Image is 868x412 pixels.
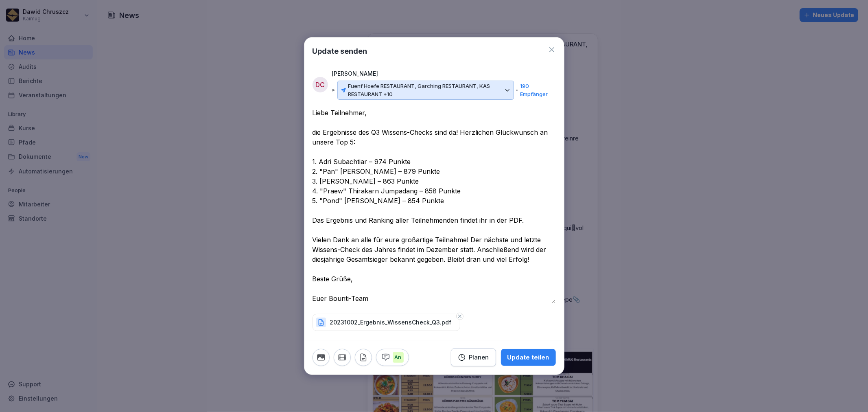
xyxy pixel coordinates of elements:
div: Planen [458,353,489,362]
p: [PERSON_NAME] [332,69,378,78]
p: 20231002_Ergebnis_WissensCheck_Q3.pdf [330,318,452,327]
p: An [393,352,404,363]
button: An [376,349,409,366]
button: Update teilen [501,349,556,366]
div: DC [313,77,328,92]
h1: Update senden [313,46,367,57]
div: Update teilen [507,353,549,362]
button: Planen [451,348,496,366]
p: 190 Empfänger [520,82,552,98]
p: Fuenf Hoefe RESTAURANT, Garching RESTAURANT, KAS RESTAURANT +10 [348,82,502,98]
